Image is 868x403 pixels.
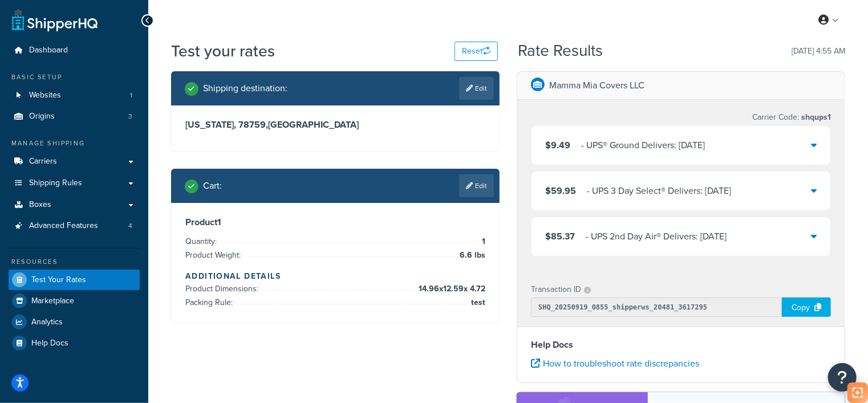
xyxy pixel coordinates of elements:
span: $9.49 [545,139,570,152]
span: Test Your Rates [31,275,86,285]
a: How to troubleshoot rate discrepancies [531,357,699,370]
span: Dashboard [29,46,68,55]
span: 3 [128,112,132,121]
a: Shipping Rules [9,173,140,194]
span: 14.96 x 12.59 x 4.72 [416,282,485,296]
h2: Rate Results [518,42,603,60]
span: Marketplace [31,296,74,306]
span: Boxes [29,200,51,210]
p: Mamma Mia Covers LLC [549,78,644,93]
button: Open Resource Center [828,363,857,392]
span: $85.37 [545,230,575,243]
span: Help Docs [31,339,68,348]
div: ‌‌‍‍ - UPS 2nd Day Air® Delivers: [DATE] [586,229,727,245]
div: ‌‌‍‍ - UPS® Ground Delivers: [DATE] [581,137,705,153]
h3: Product 1 [185,217,485,228]
button: Reset [455,42,498,61]
div: Resources [9,257,140,267]
div: Manage Shipping [9,139,140,148]
a: Analytics [9,312,140,332]
span: Advanced Features [29,221,98,231]
li: Websites [9,85,140,106]
a: Test Your Rates [9,270,140,290]
span: Shipping Rules [29,178,82,188]
p: [DATE] 4:55 AM [792,43,845,59]
a: Boxes [9,194,140,215]
a: Websites1 [9,85,140,106]
h4: Help Docs [531,338,831,352]
span: 4 [128,221,132,231]
h2: Shipping destination : [203,83,287,93]
span: 1 [130,91,132,100]
a: Edit [459,174,494,197]
span: Product Weight: [185,249,244,261]
span: Analytics [31,317,63,327]
h2: Cart : [203,181,222,191]
span: test [468,296,485,310]
a: Help Docs [9,333,140,353]
li: Advanced Features [9,215,140,237]
span: Packing Rule: [185,296,236,308]
span: Product Dimensions: [185,283,261,295]
span: Origins [29,112,55,121]
span: $59.95 [545,184,576,197]
p: Carrier Code: [752,109,831,125]
a: Advanced Features4 [9,215,140,237]
div: ‌‌‍‍ - UPS 3 Day Select® Delivers: [DATE] [587,183,731,199]
a: Origins3 [9,106,140,127]
span: shqups1 [799,111,831,123]
span: Carriers [29,157,57,166]
a: Edit [459,77,494,100]
h4: Additional Details [185,270,485,282]
div: Copy [782,298,831,317]
a: Marketplace [9,291,140,311]
li: Origins [9,106,140,127]
p: Transaction ID [531,282,581,298]
a: Carriers [9,151,140,172]
span: 1 [479,235,485,249]
a: Dashboard [9,40,140,61]
h3: [US_STATE], 78759 , [GEOGRAPHIC_DATA] [185,119,485,131]
div: Basic Setup [9,72,140,82]
span: Websites [29,91,61,100]
span: 6.6 lbs [457,249,485,262]
h1: Test your rates [171,40,275,62]
span: Quantity: [185,235,220,247]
